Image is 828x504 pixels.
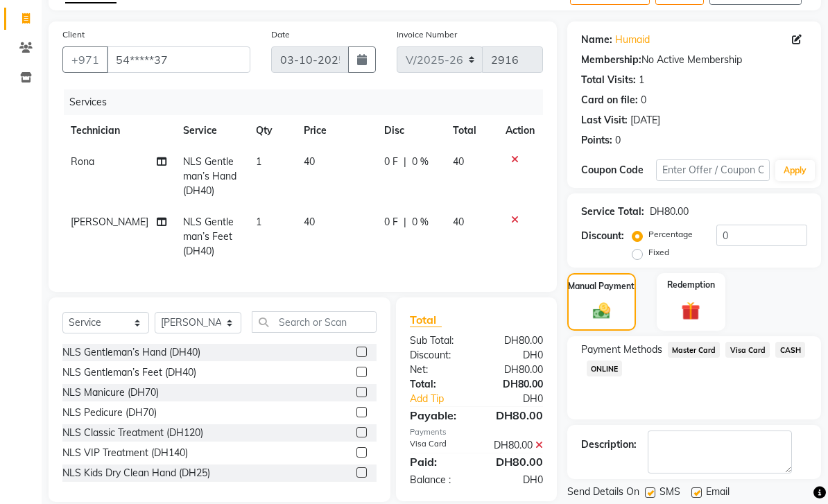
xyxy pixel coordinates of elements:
[630,113,660,128] div: [DATE]
[271,28,290,41] label: Date
[399,333,476,348] div: Sub Total:
[256,216,261,228] span: 1
[615,33,650,47] a: Humaid
[581,342,662,357] span: Payment Methods
[64,89,553,115] div: Services
[412,155,429,169] span: 0 %
[476,438,553,453] div: DH80.00
[650,205,689,219] div: DH80.00
[183,216,234,257] span: NLS Gentleman’s Feet (DH40)
[445,115,497,146] th: Total
[615,133,621,148] div: 0
[183,155,236,197] span: NLS Gentleman’s Hand (DH40)
[587,360,623,376] span: ONLINE
[62,345,200,360] div: NLS Gentleman’s Hand (DH40)
[476,453,553,470] div: DH80.00
[476,363,553,377] div: DH80.00
[706,485,730,502] span: Email
[404,155,406,169] span: |
[639,73,644,87] div: 1
[399,363,476,377] div: Net:
[581,73,636,87] div: Total Visits:
[62,46,108,73] button: +971
[384,155,398,169] span: 0 F
[62,365,196,380] div: NLS Gentleman’s Feet (DH40)
[659,485,680,502] span: SMS
[476,348,553,363] div: DH0
[489,392,553,406] div: DH0
[641,93,646,107] div: 0
[399,473,476,487] div: Balance :
[675,299,706,323] img: _gift.svg
[399,377,476,392] div: Total:
[397,28,457,41] label: Invoice Number
[62,466,210,480] div: NLS Kids Dry Clean Hand (DH25)
[399,453,476,470] div: Paid:
[497,115,543,146] th: Action
[567,485,639,502] span: Send Details On
[476,377,553,392] div: DH80.00
[376,115,445,146] th: Disc
[62,406,157,420] div: NLS Pedicure (DH70)
[581,53,641,67] div: Membership:
[648,246,669,259] label: Fixed
[62,28,85,41] label: Client
[410,313,442,327] span: Total
[404,215,406,229] span: |
[775,160,815,181] button: Apply
[399,438,476,453] div: Visa Card
[412,215,429,229] span: 0 %
[252,311,377,333] input: Search or Scan
[581,53,807,67] div: No Active Membership
[71,216,148,228] span: [PERSON_NAME]
[175,115,248,146] th: Service
[587,301,616,321] img: _cash.svg
[581,113,628,128] div: Last Visit:
[62,385,159,400] div: NLS Manicure (DH70)
[384,215,398,229] span: 0 F
[304,216,315,228] span: 40
[71,155,94,168] span: Rona
[581,205,644,219] div: Service Total:
[453,155,464,168] span: 40
[62,426,203,440] div: NLS Classic Treatment (DH120)
[667,279,715,291] label: Redemption
[295,115,376,146] th: Price
[725,342,770,358] span: Visa Card
[399,392,489,406] a: Add Tip
[476,407,553,424] div: DH80.00
[107,46,250,73] input: Search by Name/Mobile/Email/Code
[581,93,638,107] div: Card on file:
[476,333,553,348] div: DH80.00
[581,229,624,243] div: Discount:
[399,407,476,424] div: Payable:
[568,280,635,293] label: Manual Payment
[775,342,805,358] span: CASH
[668,342,721,358] span: Master Card
[304,155,315,168] span: 40
[256,155,261,168] span: 1
[62,115,175,146] th: Technician
[581,163,657,177] div: Coupon Code
[453,216,464,228] span: 40
[656,159,769,181] input: Enter Offer / Coupon Code
[648,228,693,241] label: Percentage
[248,115,295,146] th: Qty
[581,437,637,452] div: Description:
[410,426,542,438] div: Payments
[581,133,612,148] div: Points:
[581,33,612,47] div: Name:
[62,446,188,460] div: NLS VIP Treatment (DH140)
[399,348,476,363] div: Discount:
[476,473,553,487] div: DH0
